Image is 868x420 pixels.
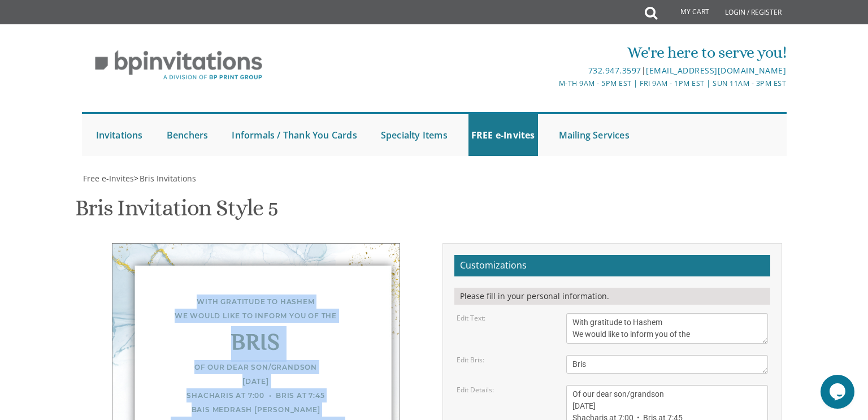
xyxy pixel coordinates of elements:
div: We're here to serve you! [317,41,786,64]
textarea: Bris [566,355,769,374]
span: Free e-Invites [83,173,134,184]
textarea: With gratitude to Hashem We would like to inform you of the [566,313,769,344]
a: My Cart [656,1,717,24]
img: BP Invitation Loft [82,42,276,89]
label: Edit Details: [457,385,494,395]
label: Edit Text: [457,313,485,323]
a: Invitations [93,114,146,156]
a: 732.947.3597 [588,65,641,76]
span: > [134,173,196,184]
iframe: chat widget [821,375,857,409]
h1: Bris Invitation Style 5 [75,196,277,229]
a: FREE e-Invites [468,114,538,156]
div: With gratitude to Hashem We would like to inform you of the [135,295,377,323]
div: M-Th 9am - 5pm EST | Fri 9am - 1pm EST | Sun 11am - 3pm EST [317,77,786,89]
a: Bris Invitations [138,173,196,184]
a: Informals / Thank You Cards [229,114,359,156]
label: Edit Bris: [457,355,484,365]
div: Please fill in your personal information. [454,288,770,305]
h2: Customizations [454,255,770,276]
a: [EMAIL_ADDRESS][DOMAIN_NAME] [646,65,786,76]
div: Bris [135,337,377,351]
a: Benchers [164,114,211,156]
a: Mailing Services [556,114,632,156]
a: Specialty Items [378,114,450,156]
div: | [317,64,786,77]
span: Bris Invitations [140,173,196,184]
a: Free e-Invites [82,173,134,184]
